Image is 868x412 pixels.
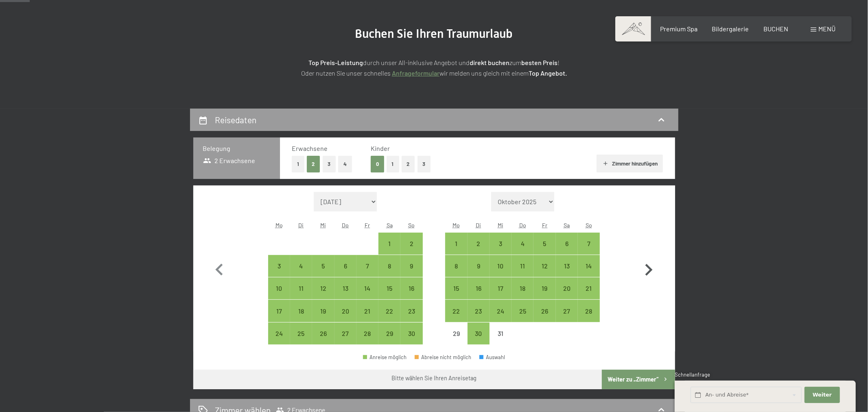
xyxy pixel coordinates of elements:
div: 14 [357,285,378,305]
div: 20 [335,308,356,328]
div: Mon Dec 22 2025 [445,300,467,322]
abbr: Montag [275,222,283,229]
div: 17 [269,308,289,328]
abbr: Mittwoch [498,222,503,229]
div: Sun Nov 23 2025 [400,300,422,322]
div: 18 [291,308,311,328]
p: durch unser All-inklusive Angebot und zum ! Oder nutzen Sie unser schnelles wir melden uns gleich... [231,57,638,78]
div: 9 [401,263,422,283]
div: Thu Nov 27 2025 [335,323,356,344]
div: Mon Dec 15 2025 [445,277,467,299]
div: Anreise möglich [312,300,334,322]
div: 13 [335,285,356,305]
div: Anreise möglich [378,300,400,322]
div: 2 [401,240,422,261]
div: Wed Dec 24 2025 [490,300,512,322]
div: Anreise möglich [268,277,290,299]
div: Wed Nov 05 2025 [312,255,334,277]
div: 30 [401,330,422,351]
div: 5 [313,263,333,283]
div: Anreise möglich [533,233,555,255]
div: Sun Dec 14 2025 [578,255,600,277]
h3: Belegung [203,144,270,153]
div: 22 [446,308,466,328]
div: Anreise möglich [356,277,378,299]
div: Anreise möglich [578,233,600,255]
div: Sat Dec 27 2025 [556,300,578,322]
div: Anreise möglich [290,277,312,299]
div: 9 [468,263,489,283]
div: Auswahl [479,355,505,360]
div: Sun Nov 16 2025 [400,277,422,299]
div: Anreise möglich [378,233,400,255]
div: Fri Dec 19 2025 [533,277,555,299]
div: Anreise möglich [556,233,578,255]
div: Anreise möglich [335,323,356,344]
div: Anreise möglich [556,255,578,277]
div: Tue Dec 02 2025 [468,233,490,255]
div: Abreise nicht möglich [415,355,472,360]
div: Anreise möglich [468,233,490,255]
button: Weiter zu „Zimmer“ [602,370,675,389]
div: Anreise möglich [400,323,422,344]
div: Mon Nov 24 2025 [268,323,290,344]
abbr: Donnerstag [519,222,526,229]
button: 1 [387,156,399,172]
div: Mon Dec 01 2025 [445,233,467,255]
div: Anreise möglich [290,323,312,344]
div: Sat Nov 29 2025 [378,323,400,344]
strong: besten Preis [521,59,558,66]
div: Bitte wählen Sie Ihren Anreisetag [391,374,477,382]
abbr: Sonntag [409,222,415,229]
div: 21 [357,308,378,328]
div: 27 [335,330,356,351]
h2: Reisedaten [215,115,256,125]
span: Bildergalerie [712,25,749,33]
div: 26 [534,308,555,328]
button: Vorheriger Monat [208,192,231,345]
div: 12 [313,285,333,305]
a: BUCHEN [763,25,788,33]
div: 25 [512,308,533,328]
div: 25 [291,330,311,351]
div: Anreise möglich [312,277,334,299]
div: Anreise möglich [363,355,407,360]
span: Kinder [371,144,390,152]
div: Anreise möglich [268,323,290,344]
div: Anreise möglich [512,233,533,255]
div: Anreise möglich [556,277,578,299]
button: 3 [418,156,431,172]
div: Sun Dec 28 2025 [578,300,600,322]
div: 11 [512,263,533,283]
abbr: Freitag [365,222,370,229]
div: 22 [379,308,400,328]
div: 15 [379,285,400,305]
div: Anreise möglich [312,255,334,277]
div: Mon Nov 17 2025 [268,300,290,322]
div: 2 [468,240,489,261]
span: Weiter [813,391,832,399]
div: Tue Dec 16 2025 [468,277,490,299]
span: Premium Spa [660,25,697,33]
div: Anreise möglich [400,277,422,299]
div: Tue Nov 25 2025 [290,323,312,344]
div: Anreise nicht möglich [445,323,467,344]
abbr: Donnerstag [342,222,349,229]
div: Anreise möglich [378,323,400,344]
div: 31 [490,330,511,351]
div: Anreise möglich [400,233,422,255]
div: Anreise möglich [490,277,512,299]
strong: Top Angebot. [529,69,567,77]
div: Sun Nov 30 2025 [400,323,422,344]
div: Sun Nov 09 2025 [400,255,422,277]
div: Thu Dec 11 2025 [512,255,533,277]
div: Anreise möglich [512,255,533,277]
div: Fri Dec 26 2025 [533,300,555,322]
strong: Top Preis-Leistung [308,59,363,66]
div: Anreise möglich [512,277,533,299]
div: Anreise möglich [578,255,600,277]
div: Anreise möglich [578,300,600,322]
div: Sun Dec 07 2025 [578,233,600,255]
button: 0 [371,156,384,172]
